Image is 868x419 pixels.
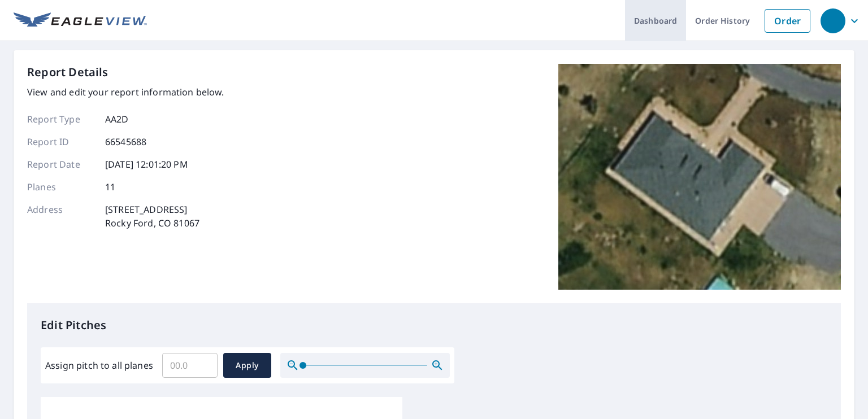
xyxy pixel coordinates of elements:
[27,112,95,126] p: Report Type
[27,203,95,230] p: Address
[105,203,199,230] p: [STREET_ADDRESS] Rocky Ford, CO 81067
[105,112,129,126] p: AA2D
[223,353,271,378] button: Apply
[27,158,95,171] p: Report Date
[27,64,108,81] p: Report Details
[45,359,153,372] label: Assign pitch to all planes
[558,64,841,290] img: Top image
[105,158,188,171] p: [DATE] 12:01:20 PM
[41,317,827,334] p: Edit Pitches
[27,85,224,99] p: View and edit your report information below.
[27,180,95,194] p: Planes
[27,135,95,149] p: Report ID
[105,180,115,194] p: 11
[14,12,147,29] img: EV Logo
[232,359,262,373] span: Apply
[765,9,810,33] a: Order
[162,350,218,381] input: 00.0
[105,135,146,149] p: 66545688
